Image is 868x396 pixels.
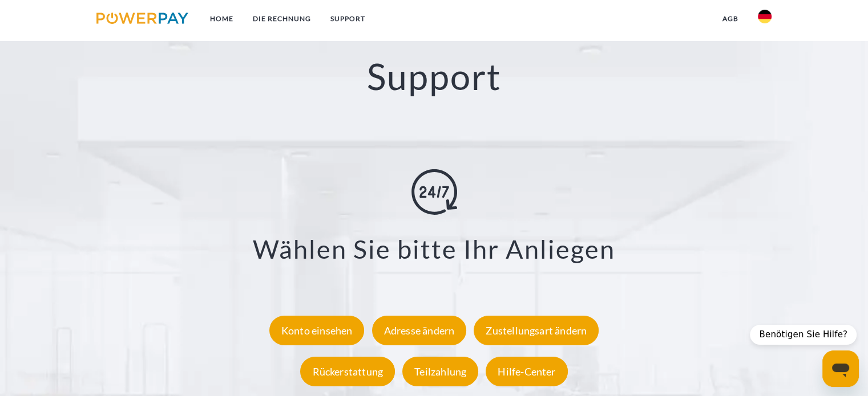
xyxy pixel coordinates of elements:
[321,9,375,29] a: SUPPORT
[269,316,365,345] div: Konto einsehen
[297,365,398,378] a: Rückerstattung
[471,324,601,337] a: Zustellungsart ändern
[243,9,321,29] a: DIE RECHNUNG
[200,9,243,29] a: Home
[474,316,599,345] div: Zustellungsart ändern
[750,325,857,345] div: Benötigen Sie Hilfe?
[399,365,481,378] a: Teilzahlung
[483,365,570,378] a: Hilfe-Center
[822,350,859,387] iframe: Schaltfläche zum Öffnen des Messaging-Fensters; Konversation läuft
[402,357,478,386] div: Teilzahlung
[758,10,772,23] img: de
[300,357,395,386] div: Rückerstattung
[369,324,470,337] a: Adresse ändern
[411,169,457,214] img: online-shopping.svg
[267,324,368,337] a: Konto einsehen
[96,13,188,24] img: logo-powerpay.svg
[372,316,467,345] div: Adresse ändern
[713,9,748,29] a: agb
[58,232,810,264] h3: Wählen Sie bitte Ihr Anliegen
[43,54,825,99] h2: Support
[486,357,567,386] div: Hilfe-Center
